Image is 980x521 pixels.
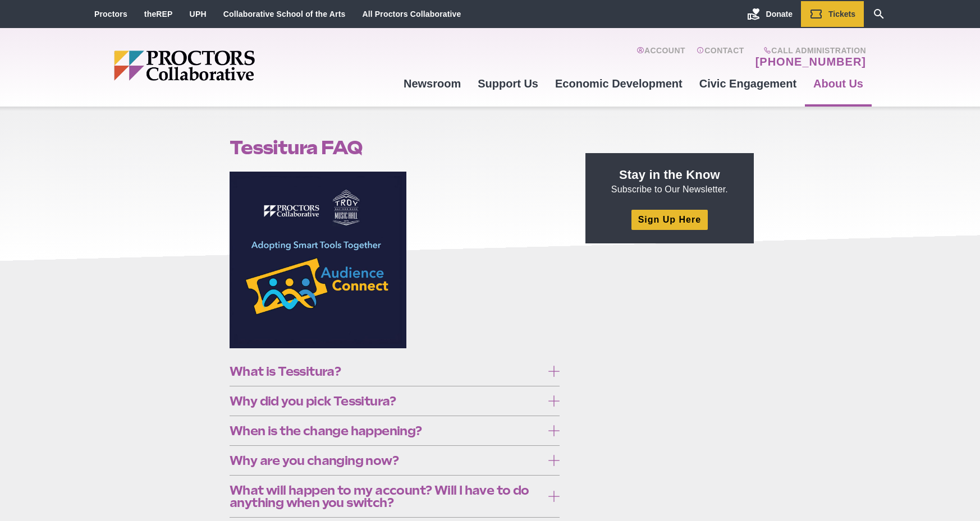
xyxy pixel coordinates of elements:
[190,10,207,19] a: UPH
[230,395,542,407] span: Why did you pick Tessitura?
[619,168,720,182] strong: Stay in the Know
[395,68,469,99] a: Newsroom
[585,257,754,397] iframe: Advertisement
[801,1,864,27] a: Tickets
[828,10,855,19] span: Tickets
[230,137,560,158] h1: Tessitura FAQ
[755,55,866,68] a: [PHONE_NUMBER]
[362,10,461,19] a: All Proctors Collaborative
[230,425,542,437] span: When is the change happening?
[864,1,894,27] a: Search
[631,210,708,229] a: Sign Up Here
[636,46,685,68] a: Account
[766,10,793,19] span: Donate
[230,484,542,509] span: What will happen to my account? Will I have to do anything when you switch?
[469,68,547,99] a: Support Us
[805,68,872,99] a: About Us
[144,10,173,19] a: theREP
[739,1,801,27] a: Donate
[94,10,127,19] a: Proctors
[752,46,866,55] span: Call Administration
[223,10,346,19] a: Collaborative School of the Arts
[697,46,744,68] a: Contact
[114,50,341,81] img: Proctors logo
[691,68,805,99] a: Civic Engagement
[230,365,542,377] span: What is Tessitura?
[547,68,691,99] a: Economic Development
[230,454,542,467] span: Why are you changing now?
[599,167,740,196] p: Subscribe to Our Newsletter.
